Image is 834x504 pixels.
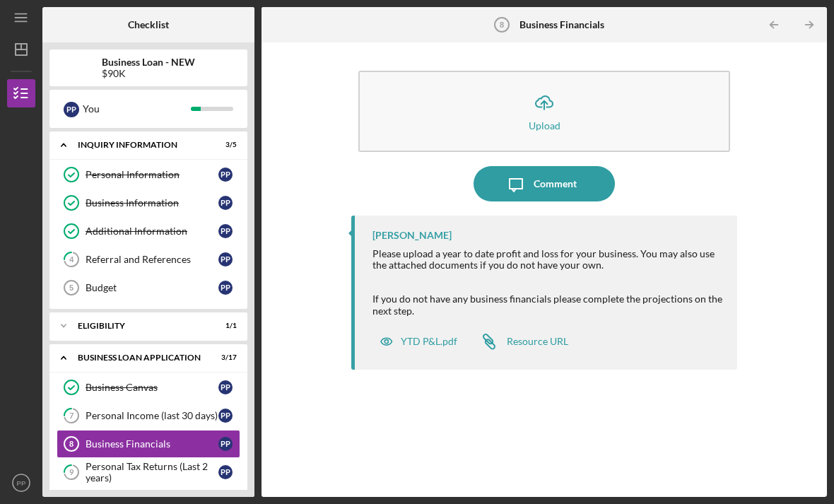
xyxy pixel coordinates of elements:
[358,71,730,152] button: Upload
[218,465,233,479] div: P P
[507,336,568,347] div: Resource URL
[78,141,201,149] div: INQUIRY INFORMATION
[471,327,568,356] a: Resource URL
[57,217,240,245] a: Additional InformationPP
[83,97,191,121] div: You
[86,197,218,209] div: Business Information
[102,57,195,68] b: Business Loan - NEW
[86,282,218,293] div: Budget
[57,274,240,302] a: 5BudgetPP
[128,19,169,30] b: Checklist
[218,380,233,394] div: P P
[78,322,201,330] div: ELIGIBILITY
[69,411,74,421] tspan: 7
[86,461,218,484] div: Personal Tax Returns (Last 2 years)
[86,254,218,265] div: Referral and References
[218,409,233,423] div: P P
[64,102,79,117] div: P P
[57,160,240,189] a: Personal InformationPP
[86,382,218,393] div: Business Canvas
[218,196,233,210] div: P P
[78,353,201,362] div: BUSINESS LOAN APPLICATION
[529,120,560,131] div: Upload
[69,283,74,292] tspan: 5
[86,410,218,421] div: Personal Income (last 30 days)
[372,248,723,293] div: Please upload a year to date profit and loss for your business. You may also use the attached doc...
[372,230,452,241] div: [PERSON_NAME]
[500,20,504,29] tspan: 8
[211,353,237,362] div: 3 / 17
[102,68,195,79] div: $90K
[57,402,240,430] a: 7Personal Income (last 30 days)PP
[86,225,218,237] div: Additional Information
[372,293,723,316] div: If you do not have any business financials please complete the projections on the next step.
[218,437,233,451] div: P P
[57,430,240,458] a: 8Business FinancialsPP
[69,255,74,264] tspan: 4
[86,169,218,180] div: Personal Information
[474,166,615,201] button: Comment
[218,281,233,295] div: P P
[57,373,240,402] a: Business CanvasPP
[218,224,233,238] div: P P
[7,469,35,497] button: PP
[218,168,233,182] div: P P
[211,141,237,149] div: 3 / 5
[211,322,237,330] div: 1 / 1
[86,438,218,450] div: Business Financials
[57,189,240,217] a: Business InformationPP
[218,252,233,266] div: P P
[372,327,464,356] button: YTD P&L.pdf
[534,166,577,201] div: Comment
[519,19,604,30] b: Business Financials
[69,468,74,477] tspan: 9
[57,245,240,274] a: 4Referral and ReferencesPP
[17,479,26,487] text: PP
[69,440,74,448] tspan: 8
[401,336,457,347] div: YTD P&L.pdf
[57,458,240,486] a: 9Personal Tax Returns (Last 2 years)PP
